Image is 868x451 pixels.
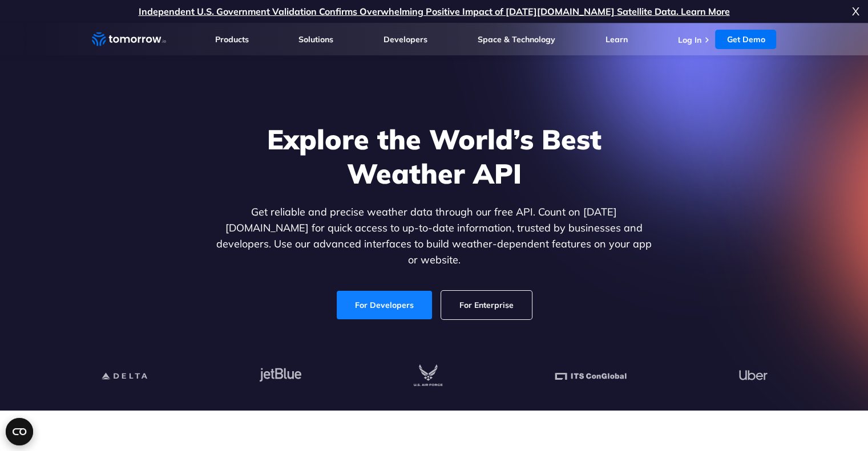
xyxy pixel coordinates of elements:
[383,34,427,44] a: Developers
[214,122,655,190] h1: Explore the World’s Best Weather API
[215,34,249,44] a: Products
[6,418,33,445] button: Open CMP widget
[337,291,432,319] a: For Developers
[139,6,730,17] a: Independent U.S. Government Validation Confirms Overwhelming Positive Impact of [DATE][DOMAIN_NAM...
[605,34,628,44] a: Learn
[298,34,333,44] a: Solutions
[441,291,532,319] a: For Enterprise
[478,34,555,44] a: Space & Technology
[677,35,701,45] a: Log In
[715,30,776,49] a: Get Demo
[92,31,166,48] a: Home link
[214,204,655,268] p: Get reliable and precise weather data through our free API. Count on [DATE][DOMAIN_NAME] for quic...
